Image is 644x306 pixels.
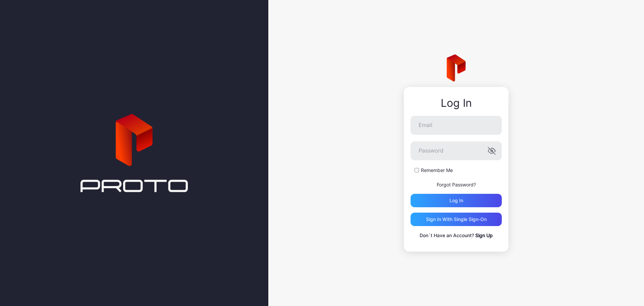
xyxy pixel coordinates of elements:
input: Email [411,116,502,135]
div: Log In [411,97,502,109]
button: Sign in With Single Sign-On [411,213,502,226]
a: Forgot Password? [437,182,476,187]
p: Don`t Have an Account? [411,231,502,239]
button: Log in [411,194,502,207]
button: Password [488,147,496,155]
input: Password [411,141,502,160]
div: Log in [449,198,463,203]
a: Sign Up [475,232,493,238]
div: Sign in With Single Sign-On [426,217,487,222]
label: Remember Me [421,167,453,174]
